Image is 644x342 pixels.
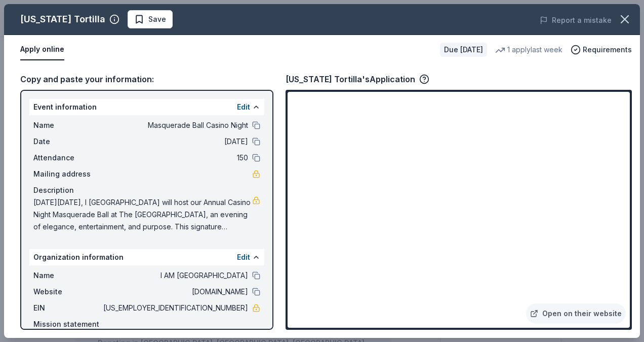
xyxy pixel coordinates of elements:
[101,135,248,148] span: [DATE]
[540,14,612,26] button: Report a mistake
[33,119,101,131] span: Name
[583,44,632,56] span: Requirements
[29,249,264,265] div: Organization information
[33,196,252,233] span: [DATE][DATE], I [GEOGRAPHIC_DATA] will host our Annual Casino Night Masquerade Ball at The [GEOGR...
[33,286,101,298] span: Website
[101,302,248,314] span: [US_EMPLOYER_IDENTIFICATION_NUMBER]
[237,101,250,113] button: Edit
[440,43,487,57] div: Due [DATE]
[237,251,250,263] button: Edit
[101,269,248,282] span: I AM [GEOGRAPHIC_DATA]
[33,184,260,196] div: Description
[101,152,248,164] span: 150
[33,302,101,314] span: EIN
[286,73,429,86] div: [US_STATE] Tortilla's Application
[571,44,632,56] button: Requirements
[526,303,626,324] a: Open on their website
[29,99,264,115] div: Event information
[495,44,562,56] div: 1 apply last week
[148,13,166,25] span: Save
[20,39,64,60] button: Apply online
[20,73,273,86] div: Copy and paste your information:
[33,135,101,148] span: Date
[20,11,105,27] div: [US_STATE] Tortilla
[101,119,248,131] span: Masquerade Ball Casino Night
[101,286,248,298] span: [DOMAIN_NAME]
[33,152,101,164] span: Attendance
[33,318,260,330] div: Mission statement
[33,269,101,282] span: Name
[33,168,101,180] span: Mailing address
[128,10,173,28] button: Save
